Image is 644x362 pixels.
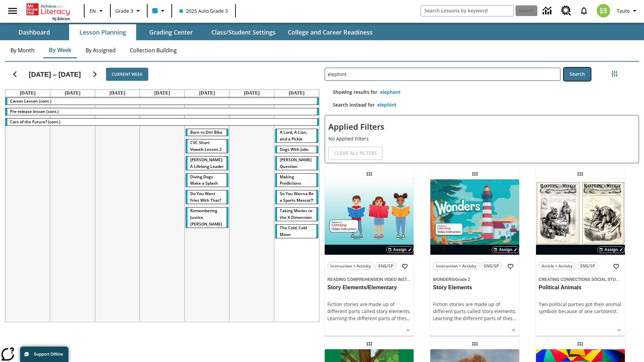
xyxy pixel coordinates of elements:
[539,2,557,20] a: Data Center
[1,24,68,40] button: Dashboard
[608,67,621,80] button: Filters Side menu
[375,99,399,111] button: elephint
[185,190,229,204] div: Do You Want Fries With That?
[280,129,307,142] span: A Lord, A Lion, and a Pickle
[185,207,229,228] div: Remembering Justice O'Connor
[327,276,411,283] span: Topic: Reading Comprehension Video Instruction/null
[393,247,407,253] span: Assign
[330,262,371,269] span: Instruction + Activity
[34,352,63,357] span: Support Offline
[275,146,318,153] div: Dogs With Jobs
[455,277,470,282] span: Grade 2
[86,66,103,83] button: Next
[433,276,517,283] span: Topic: Wonders/Grade 2
[5,42,40,58] button: By Month
[504,260,517,273] button: Add to Favorites
[364,339,375,349] div: Draggable lesson: Oteos, the Elephant of Surprise
[577,262,598,270] button: ENG/SP
[513,315,516,321] span: …
[539,262,576,270] button: Article + Activity
[325,115,639,163] div: Applied Filters
[421,5,514,16] input: search field
[470,169,480,179] div: Draggable lesson: Story Elements
[407,315,411,321] span: …
[597,246,625,253] button: Assign Choose Dates
[325,101,375,112] p: Search instead for
[614,5,641,17] button: Profile/Settings
[206,24,281,40] button: Class/Student Settings
[80,42,121,58] button: By Assigned
[564,68,591,81] button: Search
[5,98,319,105] div: Career Lesson (cont.)
[26,2,70,21] div: Home
[190,157,224,169] span: Dianne Feinstein: A Lifelong Leader
[282,24,378,40] button: College and Career Readiness
[436,262,476,269] span: Instruction + Activity
[539,301,622,315] div: Two political parties got their animal symbols because of one cartoonist.
[190,140,222,152] span: CVC Short Vowels Lesson 2
[539,277,625,282] span: Creating Connections Social Studies
[280,208,312,220] span: Taking Movies to the X-Dimension
[280,225,307,237] span: The Cold, Cold Moon
[26,3,70,16] a: Home
[63,90,82,97] a: August 19, 2025
[10,119,60,125] span: Cars of the Future? (cont.)
[433,284,517,291] h3: Story Elements
[185,139,229,153] div: CVC Short Vowels Lesson 2
[536,179,625,336] div: lesson details
[185,157,229,170] div: Dianne Feinstein: A Lifelong Leader
[508,325,519,335] button: Show Details
[280,157,312,169] span: Joplin's Question
[113,5,145,17] button: Grade: Grade 3, Select a grade
[243,90,261,97] a: August 23, 2025
[539,284,622,291] h3: Political Animals
[617,7,630,14] span: Tauto
[198,90,216,97] a: August 22, 2025
[280,191,314,203] span: So You Wanna Be a Sports Mascot?!
[275,157,318,170] div: Joplin's Question
[185,174,229,187] div: Diving Dogs Make a Splash
[433,277,454,282] span: Wonders
[510,315,513,321] span: s
[18,90,37,97] a: August 18, 2025
[275,174,318,187] div: Making Predictions
[499,247,512,253] span: Assign
[575,2,593,19] a: Notifications
[433,301,517,322] div: Fiction stories are made up of different parts called story elements. Learning the different part...
[69,24,136,40] button: Lesson Planning
[190,129,222,135] span: Born to Dirt Bike
[325,88,377,99] p: Showing results for
[492,246,519,253] button: Assign Choose Dates
[403,325,413,335] button: Show Details
[386,246,414,253] button: Assign Choose Dates
[190,174,218,186] span: Diving Dogs Make a Splash
[275,207,318,221] div: Taking Movies to the X-Dimension
[275,129,318,142] div: A Lord, A Lion, and a Pickle
[280,146,309,152] span: Dogs With Jobs
[327,301,411,322] div: Fiction stories are made up of different parts called story elements. Learning the different part...
[454,277,455,282] span: /
[10,109,59,114] span: Pre-release lesson (cont.)
[433,262,479,270] button: Instruction + Activity
[484,262,499,269] span: ENG/SP
[153,90,171,97] a: August 21, 2025
[375,262,396,270] button: ENG/SP
[580,262,595,269] span: ENG/SP
[190,208,222,227] span: Remembering Justice O'Connor
[275,190,318,204] div: So You Wanna Be a Sports Mascot?!
[399,260,411,273] button: Add to Favorites
[43,42,77,58] button: By Week
[6,66,23,83] button: Previous
[106,68,148,81] button: Current Week
[5,108,319,115] div: Pre-release lesson (cont.)
[481,262,502,270] button: ENG/SP
[190,191,221,203] span: Do You Want Fries With That?
[20,347,68,362] button: Support Offline
[593,2,614,19] button: Select a new avatar
[115,7,133,14] span: Grade 3
[539,276,622,283] span: Topic: Creating Connections Social Studies/US History I
[87,5,108,17] button: Language: EN, Select a language
[542,262,573,269] span: Article + Activity
[185,129,229,136] div: Born to Dirt Bike
[124,42,182,58] button: Collection Building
